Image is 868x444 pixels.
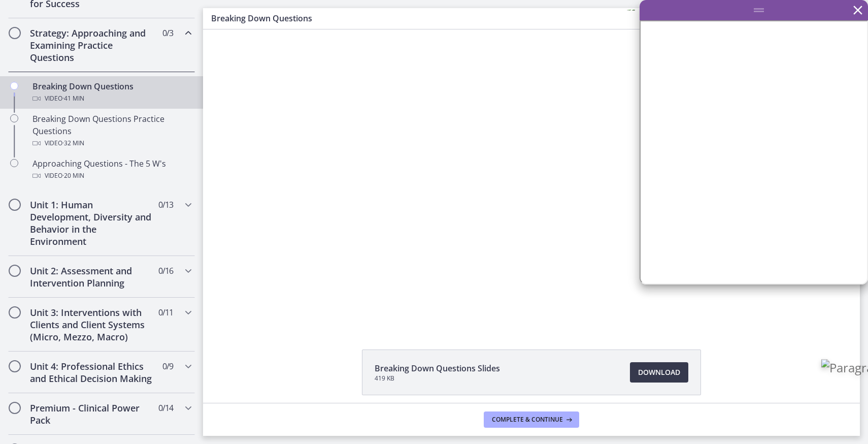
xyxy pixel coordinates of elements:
h2: Unit 3: Interventions with Clients and Client Systems (Micro, Mezzo, Macro) [30,306,154,343]
span: 0 / 11 [158,306,173,319]
div: Breaking Down Questions Practice Questions [32,113,191,149]
h2: Premium - Clinical Power Pack [30,402,154,426]
span: 0 / 9 [162,360,173,372]
button: Complete & continue [484,411,579,428]
div: Video [32,137,191,149]
span: Download [638,366,680,378]
span: 0 / 14 [158,402,173,414]
span: Complete & continue [492,416,563,424]
span: 0 / 3 [162,27,173,39]
div: Video [32,170,191,182]
div: Approaching Questions - The 5 W's [32,157,191,182]
span: 419 KB [375,374,500,383]
span: 0 / 13 [158,199,173,211]
div: Breaking Down Questions [32,80,191,105]
div: Video [32,92,191,105]
h2: Unit 1: Human Development, Diversity and Behavior in the Environment [30,199,154,247]
span: · 32 min [62,137,84,149]
h2: Strategy: Approaching and Examining Practice Questions [30,27,154,64]
h2: Unit 4: Professional Ethics and Ethical Decision Making [30,360,154,385]
span: · 20 min [62,170,84,182]
span: Breaking Down Questions Slides [375,362,500,374]
iframe: To enrich screen reader interactions, please activate Accessibility in Grammarly extension settings [203,29,860,326]
span: 0 / 16 [158,265,173,277]
h3: Breaking Down Questions [211,12,799,24]
h2: Unit 2: Assessment and Intervention Planning [30,265,154,289]
a: Download [630,362,688,383]
span: · 41 min [62,92,84,105]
